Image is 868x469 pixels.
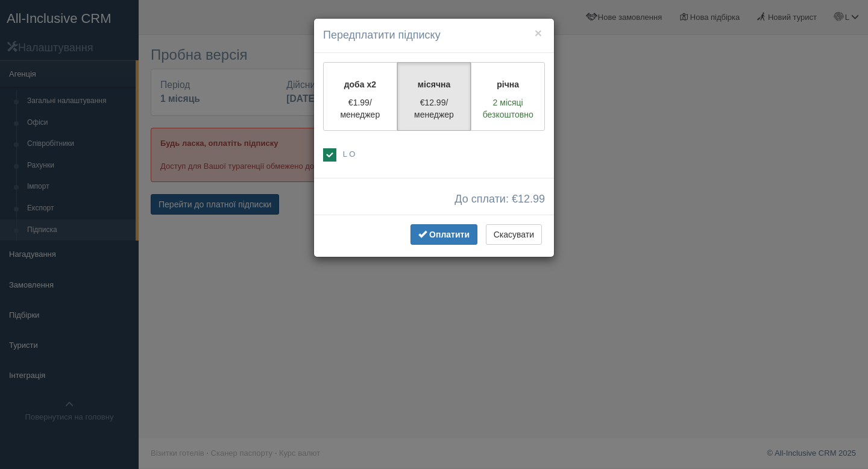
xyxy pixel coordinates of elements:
[518,193,545,205] span: 12.99
[331,78,389,90] p: доба x2
[405,96,464,121] p: €12.99/менеджер
[331,96,389,121] p: €1.99/менеджер
[410,224,477,245] button: Оплатити
[343,150,355,159] span: L O
[323,28,545,43] h4: Передплатити підписку
[479,96,537,121] p: 2 місяці безкоштовно
[486,224,542,245] button: Скасувати
[535,27,542,39] button: ×
[479,78,537,90] p: річна
[454,194,545,206] span: До сплати: €
[405,78,464,90] p: місячна
[429,230,470,239] span: Оплатити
